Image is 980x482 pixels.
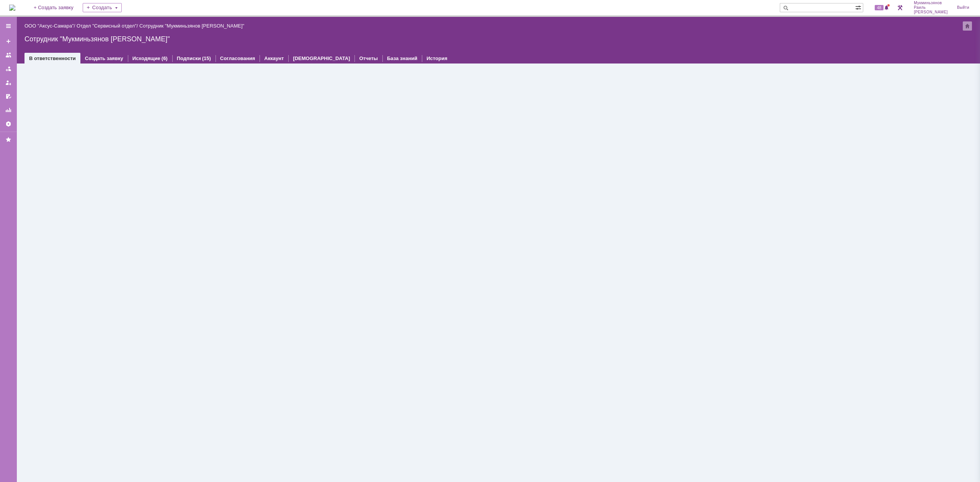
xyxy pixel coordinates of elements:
a: Создать заявку [85,55,123,61]
div: Сделать домашней страницей [963,21,972,31]
a: Отчеты [359,55,378,61]
a: В ответственности [29,55,76,61]
a: Создать заявку [2,35,15,47]
a: Заявки в моей ответственности [2,63,15,75]
a: Согласования [220,55,255,61]
a: Настройки [2,118,15,130]
img: logo [9,5,15,11]
a: Отчеты [2,104,15,116]
div: (6) [162,55,168,61]
span: [PERSON_NAME] [914,10,948,15]
span: 48 [875,5,884,10]
a: Заявки на командах [2,49,15,61]
div: (15) [202,55,211,61]
div: / [24,23,77,29]
a: Перейти на домашнюю страницу [9,5,15,11]
a: Мои заявки [2,77,15,89]
a: Аккаунт [264,55,284,61]
span: Мукминьзянов [914,1,948,5]
span: Расширенный поиск [855,3,863,11]
span: Раиль [914,5,948,10]
a: История [426,55,447,61]
a: ООО "Аксус-Самара" [24,23,74,29]
a: Мои согласования [2,90,15,103]
a: База знаний [387,55,417,61]
a: Отдел "Сервисный отдел" [77,23,137,29]
div: Создать [83,3,122,12]
div: Сотрудник "Мукминьзянов [PERSON_NAME]" [24,35,972,43]
div: / [77,23,139,29]
div: Сотрудник "Мукминьзянов [PERSON_NAME]" [139,23,244,29]
a: Перейти в интерфейс администратора [895,3,905,12]
a: [DEMOGRAPHIC_DATA] [293,55,350,61]
a: Подписки [177,55,201,61]
a: Исходящие [132,55,160,61]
